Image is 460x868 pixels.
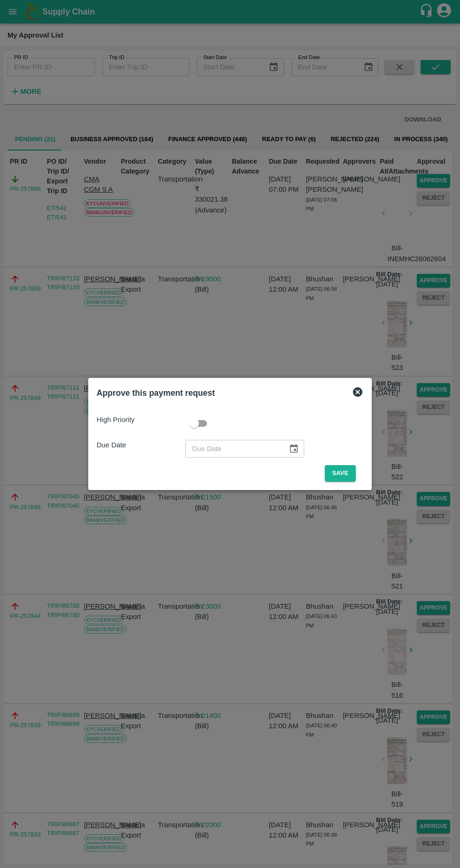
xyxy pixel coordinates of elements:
[185,440,281,458] input: Due Date
[97,440,185,450] p: Due Date
[285,440,303,458] button: Choose date
[97,388,215,398] b: Approve this payment request
[325,465,356,482] button: Save
[97,415,185,425] p: High Priority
